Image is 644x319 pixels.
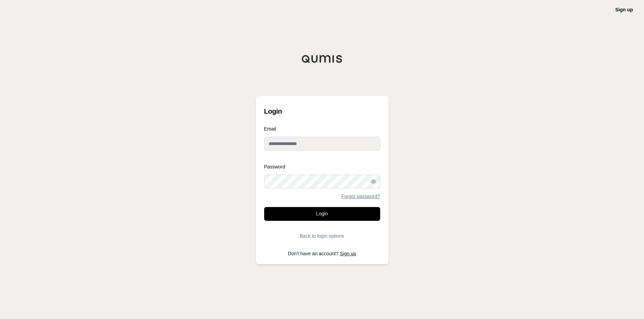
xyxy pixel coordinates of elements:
[264,126,380,131] label: Email
[264,229,380,243] button: Back to login options
[340,251,356,256] a: Sign up
[264,104,380,118] h3: Login
[301,55,343,63] img: Qumis
[264,251,380,256] p: Don't have an account?
[264,164,380,169] label: Password
[615,7,633,12] a: Sign up
[264,207,380,221] button: Login
[341,194,380,199] a: Forgot password?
